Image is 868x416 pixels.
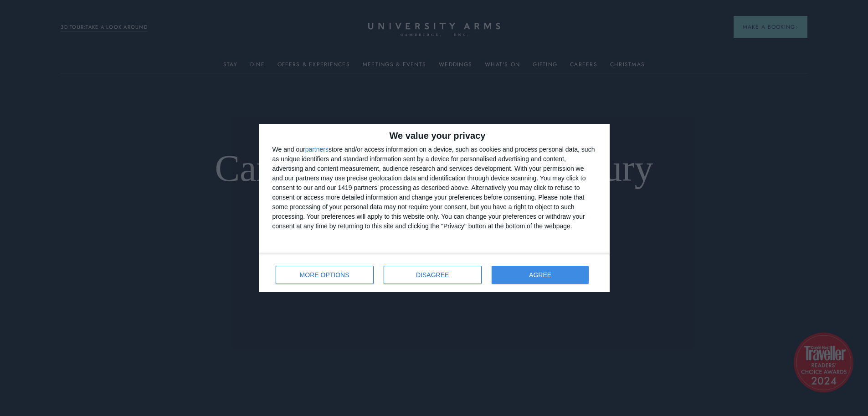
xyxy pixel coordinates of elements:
span: AGREE [529,272,551,278]
span: DISAGREE [416,272,449,278]
h2: We value your privacy [272,131,596,140]
span: MORE OPTIONS [300,272,349,278]
button: DISAGREE [384,266,482,284]
button: AGREE [492,266,589,284]
button: MORE OPTIONS [276,266,374,284]
button: partners [305,146,329,153]
div: qc-cmp2-ui [259,124,610,292]
div: We and our store and/or access information on a device, such as cookies and process personal data... [272,145,596,231]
